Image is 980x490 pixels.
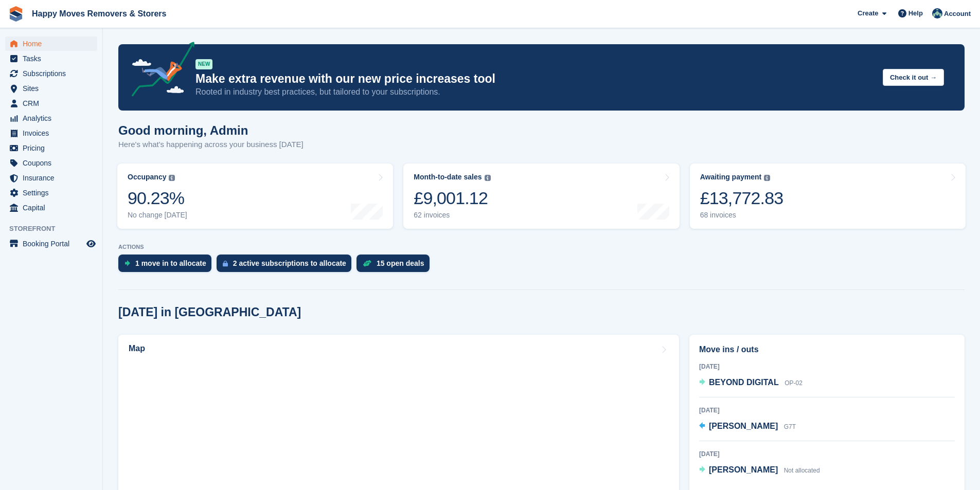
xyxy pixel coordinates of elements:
[764,175,770,181] img: icon-info-grey-7440780725fd019a000dd9b08b2336e03edf1995a4989e88bcd33f0948082b44.svg
[85,238,97,250] a: Preview store
[5,156,97,170] a: menu
[485,175,491,181] img: icon-info-grey-7440780725fd019a000dd9b08b2336e03edf1995a4989e88bcd33f0948082b44.svg
[23,96,84,111] span: CRM
[5,111,97,125] a: menu
[5,171,97,185] a: menu
[784,467,820,474] span: Not allocated
[944,9,971,19] span: Account
[23,156,84,170] span: Coupons
[699,464,820,477] a: [PERSON_NAME] Not allocated
[23,186,84,200] span: Settings
[357,255,435,277] a: 15 open deals
[128,173,166,182] div: Occupancy
[699,406,955,415] div: [DATE]
[5,201,97,215] a: menu
[128,188,187,209] div: 90.23%
[709,422,778,430] span: [PERSON_NAME]
[23,51,84,66] span: Tasks
[217,255,357,277] a: 2 active subscriptions to allocate
[129,344,145,353] h2: Map
[5,141,97,155] a: menu
[699,420,796,433] a: [PERSON_NAME] G7T
[118,123,304,137] h1: Good morning, Admin
[699,449,955,459] div: [DATE]
[699,343,955,356] h2: Move ins / outs
[883,69,944,86] button: Check it out →
[118,255,217,277] a: 1 move in to allocate
[23,66,84,81] span: Subscriptions
[123,42,195,100] img: price-adjustments-announcement-icon-8257ccfd72463d97f412b2fc003d46551f7dbcb40ab6d574587a9cd5c0d94...
[23,111,84,125] span: Analytics
[709,465,778,474] span: [PERSON_NAME]
[785,379,803,387] span: OP-02
[908,8,923,19] span: Help
[414,188,490,209] div: £9,001.12
[363,260,371,267] img: deal-1b604bf984904fb50ccaf53a9ad4b4a5d6e5aea283cecdc64d6e3604feb123c2.svg
[124,260,130,266] img: move_ins_to_allocate_icon-fdf77a2bb77ea45bf5b3d319d69a93e2d87916cf1d5bf7949dd705db3b84f3ca.svg
[233,259,346,267] div: 2 active subscriptions to allocate
[223,260,228,267] img: active_subscription_to_allocate_icon-d502201f5373d7db506a760aba3b589e785aa758c864c3986d89f69b8ff3...
[23,126,84,140] span: Invoices
[5,66,97,81] a: menu
[709,378,779,387] span: BEYOND DIGITAL
[195,71,875,86] p: Make extra revenue with our new price increases tool
[690,164,966,229] a: Awaiting payment £13,772.83 68 invoices
[23,141,84,155] span: Pricing
[784,423,796,430] span: G7T
[932,8,942,19] img: Admin
[700,211,783,220] div: 68 invoices
[23,171,84,185] span: Insurance
[128,211,187,220] div: No change [DATE]
[858,8,878,19] span: Create
[699,376,803,390] a: BEYOND DIGITAL OP-02
[414,173,482,182] div: Month-to-date sales
[195,59,212,69] div: NEW
[5,237,97,251] a: menu
[5,126,97,140] a: menu
[700,188,783,209] div: £13,772.83
[700,173,762,182] div: Awaiting payment
[699,362,955,371] div: [DATE]
[118,305,301,319] h2: [DATE] in [GEOGRAPHIC_DATA]
[5,81,97,96] a: menu
[117,164,393,229] a: Occupancy 90.23% No change [DATE]
[5,37,97,51] a: menu
[118,139,304,151] p: Here's what's happening across your business [DATE]
[414,211,490,220] div: 62 invoices
[23,201,84,215] span: Capital
[8,6,24,22] img: stora-icon-8386f47178a22dfd0bd8f6a31ec36ba5ce8667c1dd55bd0f319d3a0aa187defe.svg
[5,96,97,111] a: menu
[403,164,679,229] a: Month-to-date sales £9,001.12 62 invoices
[195,86,875,98] p: Rooted in industry best practices, but tailored to your subscriptions.
[377,259,424,267] div: 15 open deals
[23,237,84,251] span: Booking Portal
[169,175,175,181] img: icon-info-grey-7440780725fd019a000dd9b08b2336e03edf1995a4989e88bcd33f0948082b44.svg
[28,5,170,22] a: Happy Moves Removers & Storers
[135,259,206,267] div: 1 move in to allocate
[9,224,102,234] span: Storefront
[5,186,97,200] a: menu
[5,51,97,66] a: menu
[23,81,84,96] span: Sites
[118,244,965,250] p: ACTIONS
[23,37,84,51] span: Home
